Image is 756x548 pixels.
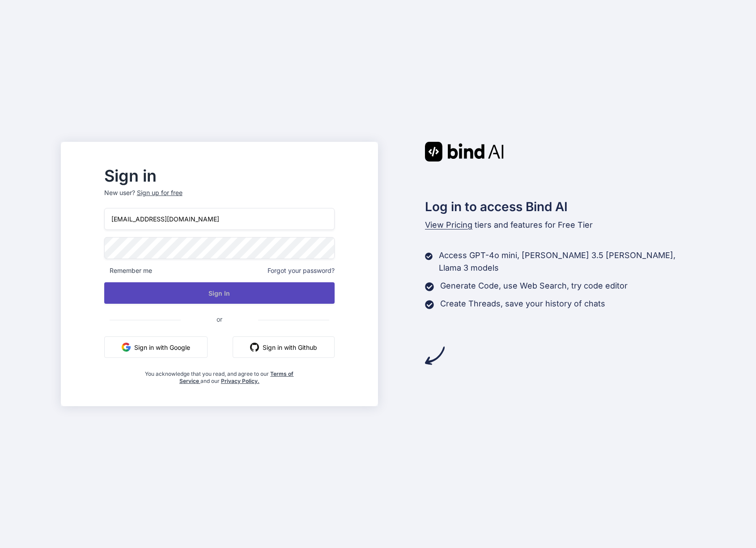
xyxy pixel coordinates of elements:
[440,297,605,310] p: Create Threads, save your history of chats
[104,169,335,183] h2: Sign in
[181,308,258,330] span: or
[425,220,472,229] span: View Pricing
[425,197,695,216] h2: Log in to access Bind AI
[104,266,152,275] span: Remember me
[425,142,504,161] img: Bind AI logo
[104,208,335,230] input: Login or Email
[221,378,259,384] a: Privacy Policy.
[143,365,297,385] div: You acknowledge that you read, and agree to our and our
[233,336,335,358] button: Sign in with Github
[250,343,259,352] img: github
[137,188,183,197] div: Sign up for free
[179,370,294,384] a: Terms of Service
[104,336,208,358] button: Sign in with Google
[439,249,695,274] p: Access GPT-4o mini, [PERSON_NAME] 3.5 [PERSON_NAME], Llama 3 models
[104,188,335,208] p: New user?
[425,346,445,365] img: arrow
[440,280,628,292] p: Generate Code, use Web Search, try code editor
[268,266,335,275] span: Forgot your password?
[425,219,695,231] p: tiers and features for Free Tier
[104,282,335,304] button: Sign In
[122,343,131,352] img: google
